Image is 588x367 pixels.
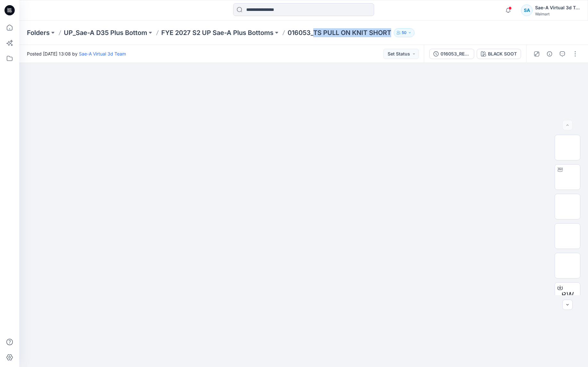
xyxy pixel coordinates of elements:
p: 50 [402,29,407,36]
a: Folders [27,28,50,37]
div: 016053_REV2_Pocket height changed [441,50,470,57]
div: Sae-A Virtual 3d Team [535,4,580,12]
div: BLACK SOOT [488,50,517,57]
button: 50 [394,28,415,37]
a: Sae-A Virtual 3d Team [79,51,126,56]
button: Details [544,49,555,59]
span: Posted [DATE] 13:08 by [27,50,126,57]
button: 016053_REV2_Pocket height changed [429,49,474,59]
span: BW [561,289,574,301]
button: BLACK SOOT [477,49,521,59]
div: Walmart [535,12,580,16]
a: UP_Sae-A D35 Plus Bottom [64,28,147,37]
a: FYE 2027 S2 UP Sae-A Plus Bottoms [161,28,273,37]
div: SA [521,4,533,16]
p: 016053_TS PULL ON KNIT SHORT [288,28,391,37]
